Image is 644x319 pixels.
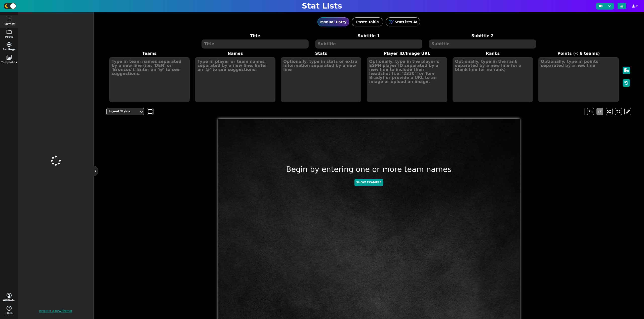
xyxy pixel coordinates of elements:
span: folder [6,29,12,35]
a: Request a new format [21,306,91,316]
button: StatLists AI [386,17,420,26]
button: Manual Entry [317,17,349,26]
label: Teams [106,51,192,57]
span: space_dashboard [6,16,12,22]
h1: Stat Lists [302,2,342,11]
button: Show Example [354,179,383,187]
button: redo [596,108,603,115]
label: Stats [278,51,364,57]
span: monetization_on [6,292,12,298]
span: undo [587,109,593,115]
span: settings [6,41,12,48]
div: Begin by entering one or more team names [218,164,520,189]
label: Title [198,33,312,39]
label: Names [192,51,278,57]
span: photo_library [6,54,12,60]
span: help [6,305,12,311]
label: Ranks [450,51,536,57]
label: Subtitle 2 [426,33,539,39]
span: redo [597,109,603,115]
label: Subtitle 1 [312,33,426,39]
div: Layout Styles [109,109,137,114]
button: undo [587,108,594,115]
button: Paste Table [352,17,383,26]
label: Points (< 8 teams) [536,51,622,57]
label: Player ID/Image URL [364,51,450,57]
